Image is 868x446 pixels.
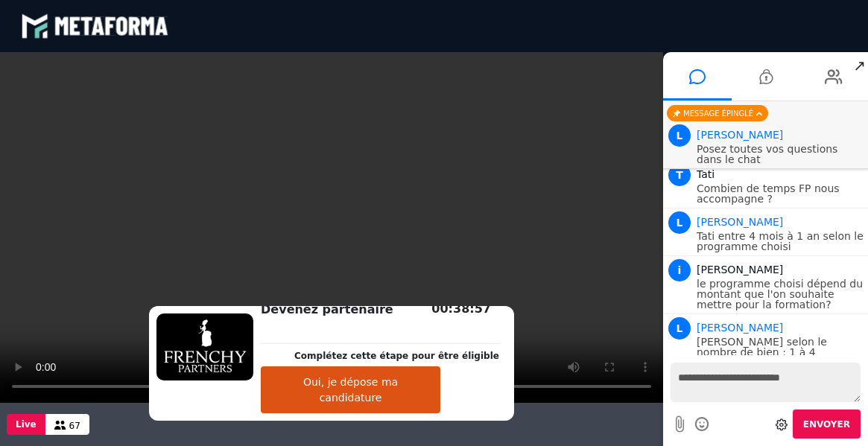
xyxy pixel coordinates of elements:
span: [PERSON_NAME] [697,264,783,275]
span: Animateur [697,129,783,141]
span: L [668,211,691,234]
span: 67 [69,421,80,431]
span: Animateur [697,322,783,334]
button: Oui, je dépose ma candidature [261,366,440,413]
h2: Devenez partenaire [261,301,499,319]
div: Message épinglé [667,105,768,121]
span: T [668,164,691,186]
span: L [668,317,691,340]
p: [PERSON_NAME] selon le nombre de bien : 1 à 4 [697,337,864,357]
span: ↗ [851,52,868,79]
span: Animateur [697,216,783,228]
button: Envoyer [793,410,861,439]
img: 1758176636418-X90kMVC3nBIL3z60WzofmoLaWTDHBoMX.png [156,313,253,380]
span: Tati [697,168,715,180]
span: Envoyer [803,419,850,430]
button: Live [7,414,45,435]
span: i [668,259,691,281]
span: L [668,124,691,147]
p: Posez toutes vos questions dans le chat [697,144,864,165]
p: Complétez cette étape pour être éligible [294,349,499,363]
span: 00:38:57 [431,302,491,316]
p: Combien de temps FP nous accompagne ? [697,183,864,204]
p: le programme choisi dépend du montant que l'on souhaite mettre pour la formation? [697,278,864,310]
p: Tati entre 4 mois à 1 an selon le programme choisi [697,231,864,252]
